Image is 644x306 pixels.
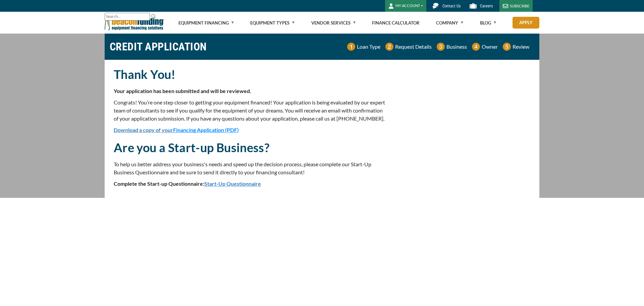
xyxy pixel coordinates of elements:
img: Number 1 [347,43,355,51]
p: Request Details [395,43,432,51]
p: Complete the Start-up Questionnaire: [114,180,386,188]
a: Equipment Types [250,12,294,34]
a: Equipment Financing [178,12,234,34]
h2: Are you a Start-up Business? [114,140,386,155]
input: Search [105,13,150,20]
img: Number 2 [385,43,393,51]
p: Business [446,43,467,51]
a: Finance Calculator [372,12,420,34]
img: Beacon Funding Corporation logo [105,12,164,34]
p: Review [513,43,529,51]
img: Number 4 [472,43,480,51]
p: To help us better address your business's needs and speed up the decision process, please complet... [114,160,386,176]
img: Search [151,13,156,19]
a: Download a copy of yourFinancing Application (PDF) [114,127,239,133]
span: Careers [480,4,493,8]
a: Vendor Services [311,12,356,34]
p: Loan Type [357,43,380,51]
a: Clear search text [143,14,148,19]
a: Start-Up Questionnaire [204,180,261,187]
a: Apply [513,17,539,29]
h2: Thank You! [114,67,386,82]
p: Owner [482,43,498,51]
a: Company [436,12,463,34]
img: Number 3 [437,43,445,51]
span: Financing Application (PDF) [173,127,239,133]
a: Blog [480,12,496,34]
h1: CREDIT APPLICATION [110,37,207,56]
img: Number 5 [503,43,511,51]
p: Congrats! You’re one step closer to getting your equipment financed! Your application is being ev... [114,98,386,123]
span: Contact Us [442,4,461,8]
p: Your application has been submitted and will be reviewed. [114,87,386,95]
